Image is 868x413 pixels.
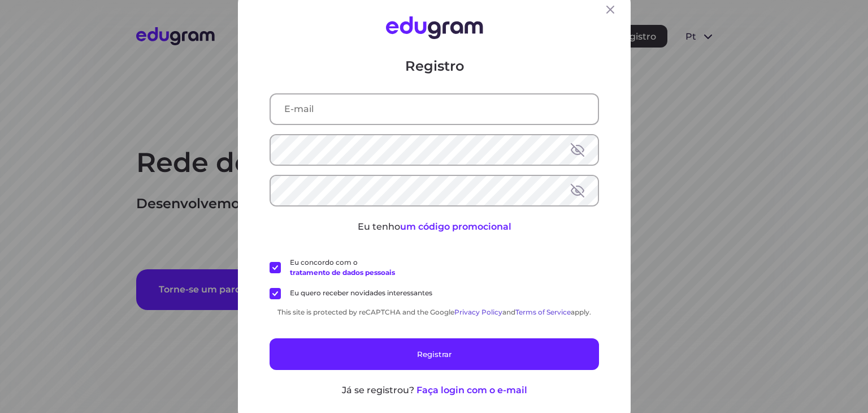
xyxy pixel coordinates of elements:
input: E-mail [271,94,598,123]
a: Privacy Policy [454,307,502,316]
p: Registro [270,57,599,75]
p: Já se registrou? [341,383,414,397]
span: um código promocional [400,221,511,231]
a: tratamento de dados pessoais [290,268,395,276]
a: Terms of Service [515,307,571,316]
button: Faça login com o e-mail [416,383,527,397]
button: Registrar [270,338,599,369]
label: Eu quero receber novidades interessantes [270,287,432,299]
label: Eu concordo com o [270,257,395,277]
img: Edugram Logo [385,16,483,39]
div: This site is protected by reCAPTCHA and the Google and apply. [270,307,599,316]
p: Eu tenho [270,220,599,233]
